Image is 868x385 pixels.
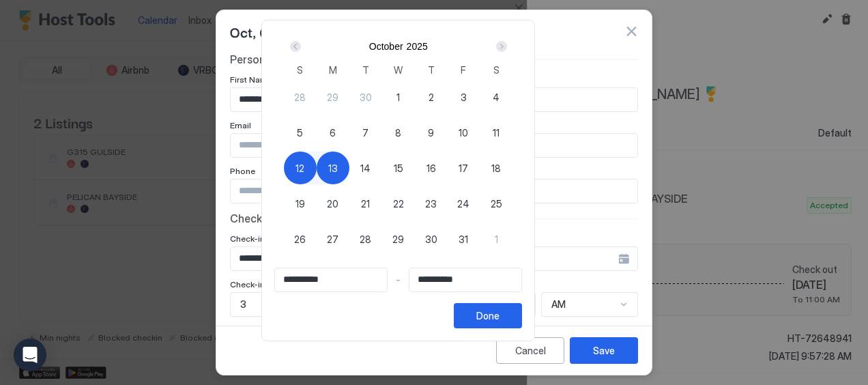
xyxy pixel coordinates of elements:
button: October [369,41,403,52]
span: 28 [294,90,306,104]
span: 3 [461,90,467,104]
span: 14 [360,161,371,175]
span: W [394,63,403,77]
span: 28 [360,232,371,246]
button: 29 [317,81,349,113]
span: 1 [396,90,400,104]
span: 29 [327,90,338,104]
button: 18 [480,152,512,184]
button: 1 [382,81,415,113]
span: 9 [428,126,434,140]
button: 28 [349,223,382,255]
button: 24 [447,187,480,220]
div: Open Intercom Messenger [14,339,46,371]
button: 3 [447,81,480,113]
span: 29 [392,232,404,246]
button: 28 [284,81,317,113]
span: 19 [295,197,305,211]
span: 7 [362,126,368,140]
span: 13 [328,161,338,175]
button: 30 [415,223,448,255]
span: 5 [297,126,303,140]
span: 30 [425,232,437,246]
input: Input Field [409,268,521,291]
button: 1 [480,223,512,255]
div: Done [476,309,500,323]
span: 8 [395,126,401,140]
button: 21 [349,187,382,220]
button: 12 [284,152,317,184]
span: 15 [394,161,403,175]
span: 21 [361,197,370,211]
span: 2 [429,90,434,104]
button: 13 [317,152,349,184]
button: 11 [480,116,512,149]
button: 16 [415,152,448,184]
span: T [428,63,435,77]
button: 5 [284,116,317,149]
span: 18 [491,161,501,175]
span: 17 [459,161,468,175]
span: F [461,63,466,77]
button: 26 [284,223,317,255]
button: 29 [382,223,415,255]
button: 7 [349,116,382,149]
input: Input Field [275,268,387,291]
button: 25 [480,187,512,220]
span: 11 [493,126,500,140]
span: - [396,274,401,286]
button: 2025 [407,41,428,52]
button: 6 [317,116,349,149]
span: M [329,63,337,77]
button: 23 [415,187,448,220]
span: 24 [457,197,469,211]
button: Prev [287,38,306,55]
span: 12 [295,161,304,175]
button: 2 [415,81,448,113]
button: 17 [447,152,480,184]
button: 20 [317,187,349,220]
span: S [297,63,303,77]
button: 31 [447,223,480,255]
button: 30 [349,81,382,113]
button: 19 [284,187,317,220]
span: 16 [426,161,436,175]
button: 4 [480,81,512,113]
button: 8 [382,116,415,149]
span: 31 [459,232,468,246]
span: 23 [425,197,437,211]
span: 20 [327,197,338,211]
button: 15 [382,152,415,184]
button: 14 [349,152,382,184]
span: 22 [393,197,404,211]
span: 30 [360,90,372,104]
span: 25 [491,197,502,211]
span: T [362,63,369,77]
button: 27 [317,223,349,255]
span: S [493,63,500,77]
button: Done [454,303,522,328]
span: 1 [495,232,498,246]
span: 10 [459,126,468,140]
span: 26 [294,232,306,246]
span: 4 [493,90,500,104]
span: 27 [327,232,338,246]
button: 9 [415,116,448,149]
button: 22 [382,187,415,220]
button: 10 [447,116,480,149]
button: Next [491,38,510,55]
span: 6 [330,126,336,140]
